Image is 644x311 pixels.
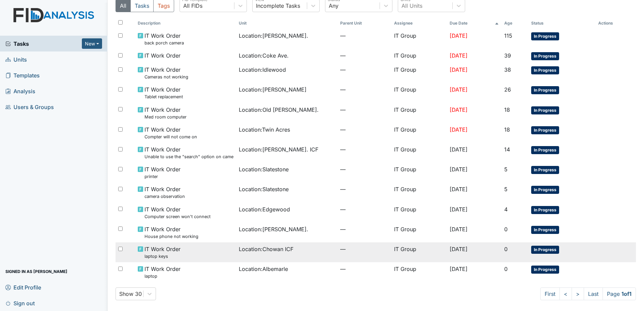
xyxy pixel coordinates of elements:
div: All Units [401,2,422,10]
span: — [340,126,389,134]
span: 5 [504,166,508,173]
span: IT Work Order [144,51,181,60]
span: Location : [PERSON_NAME]. [239,225,308,233]
span: 0 [504,226,508,233]
span: In Progress [531,186,559,194]
span: IT Work Order Computer screen won't connect [144,205,211,220]
span: — [340,205,389,213]
span: In Progress [531,206,559,214]
span: [DATE] [450,126,468,133]
td: IT Group [391,83,447,103]
td: IT Group [391,123,447,143]
span: — [340,145,389,153]
span: In Progress [531,246,559,254]
span: IT Work Order Compter will not come on [144,126,197,140]
span: Analysis [5,86,35,96]
span: In Progress [531,52,559,60]
a: Last [584,287,603,300]
span: 18 [504,126,510,133]
span: Templates [5,70,40,80]
span: Edit Profile [5,282,41,292]
span: 5 [504,186,508,193]
span: 26 [504,86,511,93]
span: IT Work Order printer [144,165,181,180]
button: New [82,38,102,49]
span: Location : Coke Ave. [239,51,289,60]
span: 0 [504,246,508,252]
span: 14 [504,146,510,153]
small: Tablet replacement [144,94,183,100]
span: [DATE] [450,106,468,113]
a: First [540,287,560,300]
span: Location : Edgewood [239,205,290,213]
span: In Progress [531,166,559,174]
td: IT Group [391,242,447,262]
span: 38 [504,66,511,73]
span: [DATE] [450,66,468,73]
td: IT Group [391,143,447,163]
th: Toggle SortBy [447,18,502,29]
span: Users & Groups [5,102,54,112]
small: Unable to use the "search" option on cameras. [144,153,234,160]
a: > [572,287,584,300]
span: Sign out [5,298,35,308]
span: — [340,225,389,233]
nav: task-pagination [540,287,636,300]
span: In Progress [531,86,559,94]
span: IT Work Order Med room computer [144,106,187,120]
span: In Progress [531,226,559,234]
span: — [340,106,389,114]
small: Computer screen won't connect [144,213,211,220]
td: IT Group [391,222,447,242]
strong: 1 of 1 [621,290,632,297]
div: Show 30 [119,290,142,298]
span: Page [603,287,636,300]
span: In Progress [531,106,559,114]
span: [DATE] [450,146,468,153]
span: Location : Slatestone [239,185,289,193]
span: — [340,85,389,94]
span: Location : Albemarle [239,265,288,273]
th: Toggle SortBy [236,18,337,29]
span: Location : [PERSON_NAME]. [239,32,308,40]
span: [DATE] [450,186,468,193]
span: In Progress [531,266,559,274]
span: Location : Idlewood [239,66,286,74]
span: IT Work Order back porch camera [144,32,184,46]
span: — [340,165,389,173]
span: IT Work Order Tablet replacement [144,85,183,100]
span: — [340,185,389,193]
span: Location : Old [PERSON_NAME]. [239,106,319,114]
small: Cameras not working [144,74,188,80]
td: IT Group [391,29,447,49]
span: IT Work Order camera observation [144,185,185,200]
span: [DATE] [450,32,468,39]
span: IT Work Order Unable to use the "search" option on cameras. [144,145,234,160]
span: [DATE] [450,246,468,252]
td: IT Group [391,49,447,63]
span: Location : Twin Acres [239,126,290,134]
span: IT Work Order laptop keys [144,245,181,260]
small: camera observation [144,193,185,200]
span: Units [5,54,27,65]
td: IT Group [391,163,447,182]
span: [DATE] [450,206,468,213]
span: — [340,51,389,60]
th: Toggle SortBy [337,18,391,29]
span: [DATE] [450,52,468,59]
span: IT Work Order laptop [144,265,181,279]
small: printer [144,173,181,180]
span: — [340,66,389,74]
span: Location : Chowan ICF [239,245,293,253]
div: Incomplete Tasks [256,2,300,10]
td: IT Group [391,262,447,282]
small: House phone not working [144,233,198,240]
span: Location : Slatestone [239,165,289,173]
small: back porch camera [144,40,184,46]
td: IT Group [391,63,447,83]
th: Toggle SortBy [502,18,528,29]
span: IT Work Order House phone not working [144,225,198,240]
span: — [340,245,389,253]
span: In Progress [531,32,559,40]
span: In Progress [531,66,559,74]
